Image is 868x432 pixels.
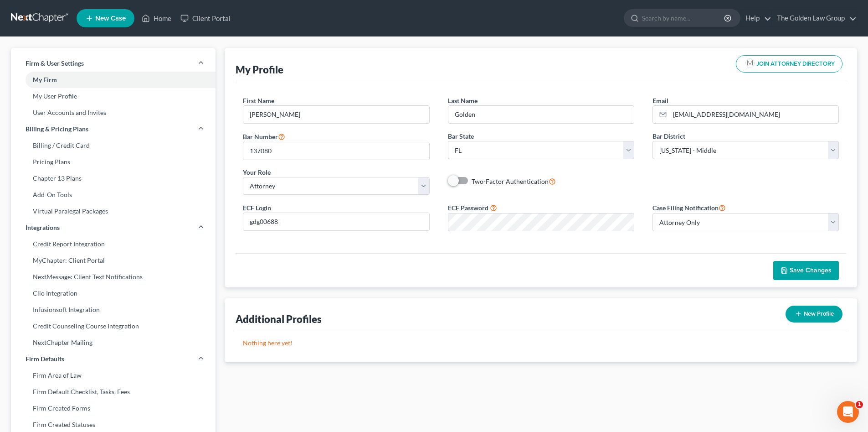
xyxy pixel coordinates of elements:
[670,106,838,123] input: Enter email...
[786,306,842,323] button: New Profile
[236,312,322,326] div: Additional Profiles
[11,88,216,104] a: My User Profile
[856,401,863,408] span: 1
[11,154,216,170] a: Pricing Plans
[652,131,685,141] label: Bar District
[642,10,725,26] input: Search by name...
[11,170,216,187] a: Chapter 13 Plans
[11,400,216,416] a: Firm Created Forms
[11,285,216,302] a: Clio Integration
[11,351,216,367] a: Firm Defaults
[741,10,771,26] a: Help
[11,384,216,400] a: Firm Default Checklist, Tasks, Fees
[243,203,271,213] label: ECF Login
[243,213,429,230] input: Enter ecf login...
[176,10,235,26] a: Client Portal
[95,15,126,22] span: New Case
[11,367,216,384] a: Firm Area of Law
[11,55,216,72] a: Firm & User Settings
[11,269,216,285] a: NextMessage: Client Text Notifications
[472,177,549,185] span: Two-Factor Authentication
[11,203,216,219] a: Virtual Paralegal Packages
[790,266,832,274] span: Save Changes
[11,236,216,252] a: Credit Report Integration
[26,354,64,364] span: Firm Defaults
[11,187,216,203] a: Add-On Tools
[243,97,274,104] span: First Name
[773,261,839,280] button: Save Changes
[11,121,216,137] a: Billing & Pricing Plans
[448,131,474,141] label: Bar State
[744,57,756,70] img: modern-attorney-logo-488310dd42d0e56951fffe13e3ed90e038bc441dd813d23dff0c9337a977f38e.png
[11,72,216,88] a: My Firm
[243,168,271,176] span: Your Role
[11,104,216,121] a: User Accounts and Invites
[11,137,216,154] a: Billing / Credit Card
[11,252,216,269] a: MyChapter: Client Portal
[756,61,835,67] span: JOIN ATTORNEY DIRECTORY
[236,63,283,76] div: My Profile
[772,10,857,26] a: The Golden Law Group
[736,55,842,73] button: JOIN ATTORNEY DIRECTORY
[448,97,478,104] span: Last Name
[11,318,216,334] a: Credit Counseling Course Integration
[837,401,859,423] iframe: Intercom live chat
[652,97,668,104] span: Email
[11,334,216,351] a: NextChapter Mailing
[243,338,839,348] p: Nothing here yet!
[652,202,726,213] label: Case Filing Notification
[137,10,176,26] a: Home
[243,131,285,142] label: Bar Number
[26,125,88,134] span: Billing & Pricing Plans
[11,302,216,318] a: Infusionsoft Integration
[11,219,216,236] a: Integrations
[243,106,429,123] input: Enter first name...
[26,223,60,232] span: Integrations
[448,106,634,123] input: Enter last name...
[243,142,429,160] input: #
[26,59,84,68] span: Firm & User Settings
[448,203,488,213] label: ECF Password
